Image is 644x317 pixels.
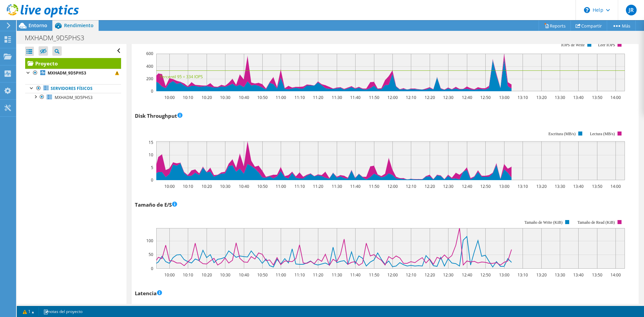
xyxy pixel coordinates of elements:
text: 11:40 [350,272,361,278]
text: Escritura (MB/s) [548,131,576,136]
text: 0 [151,88,153,94]
text: 10:50 [257,95,268,100]
text: 12:40 [462,272,472,278]
text: 10:00 [164,183,175,189]
text: 11:30 [332,183,342,189]
text: 12:20 [425,272,435,278]
text: 10:10 [183,95,193,100]
text: 12:30 [443,183,453,189]
text: 12:10 [406,272,416,278]
text: 11:20 [313,272,323,278]
text: 11:30 [332,95,342,100]
span: JR [626,5,637,15]
text: 400 [146,63,153,69]
text: 13:00 [499,95,509,100]
text: 11:00 [276,183,286,189]
text: 10:50 [257,272,268,278]
text: 12:00 [387,272,398,278]
h1: MXHADM_9D5PHS3 [22,34,95,42]
text: 11:10 [294,183,305,189]
h3: Tamaño de E/S [135,201,177,208]
text: 10:10 [183,183,193,189]
text: 10:00 [164,272,175,278]
text: 10:40 [239,272,249,278]
text: 12:00 [387,95,398,100]
text: 11:40 [350,95,361,100]
h3: Disk Throughput [135,112,182,119]
a: notas del proyecto [39,307,87,316]
text: 13:40 [573,95,584,100]
text: 11:10 [294,272,305,278]
text: Lectura (MB/s) [590,131,615,136]
span: Rendimiento [64,22,94,29]
span: Entorno [29,22,47,29]
text: IOPS de Write [561,43,585,47]
text: 13:50 [592,95,602,100]
text: 10:30 [220,272,230,278]
text: 10:50 [257,183,268,189]
text: 12:30 [443,95,453,100]
text: 10 [149,152,153,158]
text: 11:50 [369,183,379,189]
a: Servidores físicos [25,84,121,93]
text: 0 [151,177,153,183]
text: 11:40 [350,183,361,189]
text: 13:10 [518,95,528,100]
text: 11:50 [369,95,379,100]
text: 10:20 [202,183,212,189]
text: 13:20 [536,272,547,278]
text: 12:30 [443,272,453,278]
text: 10:40 [239,183,249,189]
text: 10:20 [202,95,212,100]
text: 11:00 [276,95,286,100]
a: Más [607,20,636,31]
text: 13:50 [592,183,602,189]
text: 600 [146,51,153,56]
svg: \n [584,7,590,13]
text: Tamaño de Read (KiB) [578,220,615,225]
text: 5 [151,165,153,170]
a: MXHADM_9D5PHS3 [25,93,121,102]
text: 13:20 [536,183,547,189]
text: Percentil 95 = 334 IOPS [160,74,203,80]
text: 12:10 [406,95,416,100]
text: 11:20 [313,95,323,100]
text: 12:20 [425,183,435,189]
text: 12:50 [480,272,491,278]
text: 11:10 [294,95,305,100]
text: 12:50 [480,183,491,189]
text: 10:30 [220,183,230,189]
span: MXHADM_9D5PHS3 [55,95,93,100]
a: 1 [18,307,39,316]
text: 10:00 [164,95,175,100]
text: Tamaño de Write (KiB) [525,220,562,225]
text: 12:40 [462,183,472,189]
a: Reports [539,20,571,31]
text: 12:00 [387,183,398,189]
text: 50 [149,252,153,257]
text: 13:30 [555,272,565,278]
text: 11:20 [313,183,323,189]
text: 13:20 [536,95,547,100]
text: Leer IOPS [598,43,615,47]
text: 10:10 [183,272,193,278]
text: 100 [146,238,153,244]
text: 10:40 [239,95,249,100]
a: MXHADM_9D5PHS3 [25,69,121,77]
text: 12:50 [480,95,491,100]
text: 12:10 [406,183,416,189]
a: Compartir [571,20,607,31]
text: 13:30 [555,95,565,100]
text: 14:00 [610,272,621,278]
text: 14:00 [610,183,621,189]
text: 11:30 [332,272,342,278]
text: 200 [146,76,153,82]
text: 0 [151,266,153,271]
text: 13:10 [518,183,528,189]
text: 11:00 [276,272,286,278]
text: 10:30 [220,95,230,100]
text: 13:10 [518,272,528,278]
text: 10:20 [202,272,212,278]
text: 11:50 [369,272,379,278]
text: 12:20 [425,95,435,100]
